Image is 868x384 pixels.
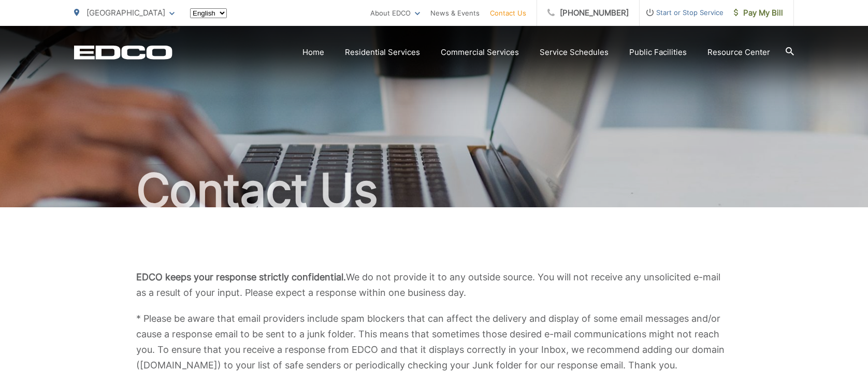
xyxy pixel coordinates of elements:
a: Residential Services [345,46,420,59]
a: Public Facilities [629,46,687,59]
select: Select a language [190,8,227,18]
a: Home [302,46,324,59]
a: Commercial Services [441,46,519,59]
a: Resource Center [707,46,770,59]
p: We do not provide it to any outside source. You will not receive any unsolicited e-mail as a resu... [136,269,732,301]
a: Service Schedules [540,46,609,59]
h1: Contact Us [74,165,794,217]
b: EDCO keeps your response strictly confidential. [136,272,346,282]
a: Contact Us [490,7,526,19]
span: [GEOGRAPHIC_DATA] [86,8,165,18]
a: EDCD logo. Return to the homepage. [74,45,172,60]
a: About EDCO [370,7,420,19]
a: News & Events [430,7,480,19]
span: Pay My Bill [734,7,783,19]
p: * Please be aware that email providers include spam blockers that can affect the delivery and dis... [136,311,732,373]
